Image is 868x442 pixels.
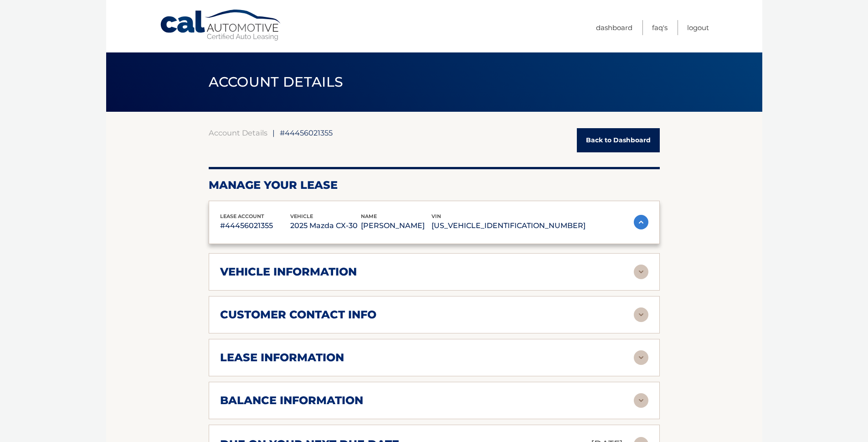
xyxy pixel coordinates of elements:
[209,73,344,90] span: ACCOUNT DETAILS
[687,20,709,35] a: Logout
[634,307,648,322] img: accordion-rest.svg
[220,308,376,322] h2: customer contact info
[220,219,291,232] p: #44456021355
[431,219,586,232] p: [US_VEHICLE_IDENTIFICATION_NUMBER]
[634,393,648,408] img: accordion-rest.svg
[220,394,363,407] h2: balance information
[634,350,648,365] img: accordion-rest.svg
[272,128,275,137] span: |
[634,265,648,279] img: accordion-rest.svg
[209,128,267,137] a: Account Details
[220,213,264,219] span: lease account
[290,213,313,219] span: vehicle
[209,178,660,192] h2: Manage Your Lease
[220,265,357,279] h2: vehicle information
[220,351,344,364] h2: lease information
[577,128,660,152] a: Back to Dashboard
[290,219,361,232] p: 2025 Mazda CX-30
[159,9,282,42] a: Cal Automotive
[634,215,648,229] img: accordion-active.svg
[280,128,333,137] span: #44456021355
[361,213,377,219] span: name
[652,20,668,35] a: FAQ's
[596,20,632,35] a: Dashboard
[361,219,431,232] p: [PERSON_NAME]
[431,213,441,219] span: vin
